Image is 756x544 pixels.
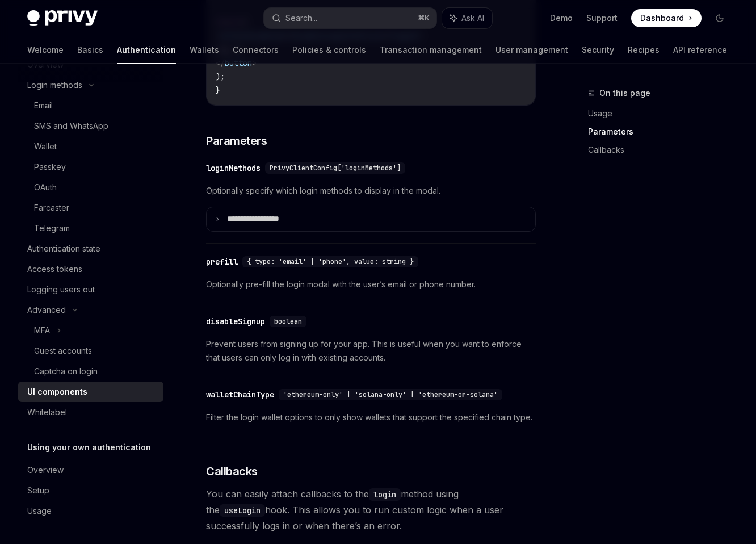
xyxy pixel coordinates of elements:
[34,119,108,133] div: SMS and WhatsApp
[27,78,82,92] div: Login methods
[628,36,660,64] a: Recipes
[588,104,738,123] a: Usage
[233,36,279,64] a: Connectors
[27,242,100,256] div: Authentication state
[673,36,727,64] a: API reference
[27,441,151,454] h5: Using your own authentication
[274,317,302,326] span: boolean
[34,140,57,153] div: Wallet
[206,278,536,291] span: Optionally pre-fill the login modal with the user’s email or phone number.
[18,157,163,177] a: Passkey
[631,9,702,27] a: Dashboard
[461,12,484,24] span: Ask AI
[18,259,163,279] a: Access tokens
[206,133,267,149] span: Parameters
[117,36,176,64] a: Authentication
[588,123,738,141] a: Parameters
[27,385,87,399] div: UI components
[27,262,82,276] div: Access tokens
[27,303,66,317] div: Advanced
[380,36,482,64] a: Transaction management
[18,341,163,361] a: Guest accounts
[586,12,618,24] a: Support
[206,256,238,267] div: prefill
[264,8,436,28] button: Search...⌘K
[27,463,64,477] div: Overview
[285,11,317,25] div: Search...
[550,12,573,24] a: Demo
[206,162,261,174] div: loginMethods
[582,36,614,64] a: Security
[18,238,163,259] a: Authentication state
[18,177,163,198] a: OAuth
[18,460,163,480] a: Overview
[34,99,53,112] div: Email
[77,36,103,64] a: Basics
[206,316,265,327] div: disableSignup
[588,141,738,159] a: Callbacks
[18,361,163,382] a: Captcha on login
[206,463,258,479] span: Callbacks
[27,283,95,296] div: Logging users out
[27,484,49,497] div: Setup
[18,402,163,422] a: Whitelabel
[34,365,98,378] div: Captcha on login
[34,201,69,215] div: Farcaster
[27,10,98,26] img: dark logo
[220,504,265,517] code: useLogin
[216,72,225,82] span: );
[206,411,536,424] span: Filter the login wallet options to only show wallets that support the specified chain type.
[18,382,163,402] a: UI components
[206,184,536,198] span: Optionally specify which login methods to display in the modal.
[369,488,401,501] code: login
[418,14,430,23] span: ⌘ K
[442,8,492,28] button: Ask AI
[18,95,163,116] a: Email
[34,160,66,174] div: Passkey
[18,480,163,501] a: Setup
[27,405,67,419] div: Whitelabel
[270,164,401,173] span: PrivyClientConfig['loginMethods']
[27,36,64,64] a: Welcome
[206,337,536,365] span: Prevent users from signing up for your app. This is useful when you want to enforce that users ca...
[711,9,729,27] button: Toggle dark mode
[18,279,163,300] a: Logging users out
[27,504,52,518] div: Usage
[283,390,498,399] span: 'ethereum-only' | 'solana-only' | 'ethereum-or-solana'
[292,36,366,64] a: Policies & controls
[247,257,414,266] span: { type: 'email' | 'phone', value: string }
[18,198,163,218] a: Farcaster
[640,12,684,24] span: Dashboard
[18,218,163,238] a: Telegram
[34,344,92,358] div: Guest accounts
[206,486,536,534] span: You can easily attach callbacks to the method using the hook. This allows you to run custom logic...
[599,86,650,100] span: On this page
[34,324,50,337] div: MFA
[18,136,163,157] a: Wallet
[34,221,70,235] div: Telegram
[190,36,219,64] a: Wallets
[495,36,568,64] a: User management
[34,181,57,194] div: OAuth
[18,501,163,521] a: Usage
[206,389,274,400] div: walletChainType
[18,116,163,136] a: SMS and WhatsApp
[216,85,220,95] span: }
